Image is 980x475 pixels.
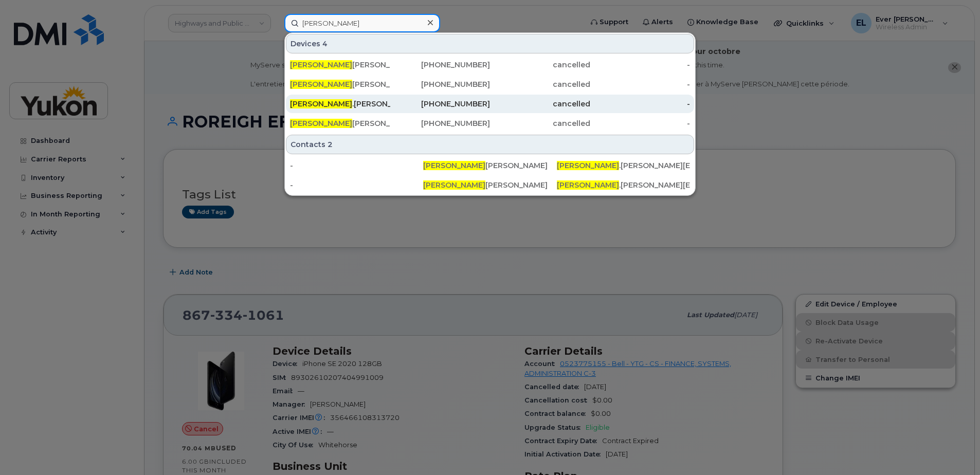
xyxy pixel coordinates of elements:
span: [PERSON_NAME] [290,80,352,89]
div: [PERSON_NAME] [423,160,556,171]
span: 2 [328,139,333,150]
div: - [290,180,423,190]
div: .[PERSON_NAME]-C6 [290,99,390,109]
div: [PERSON_NAME] [290,60,390,70]
span: [PERSON_NAME] [557,180,619,190]
div: - [590,79,691,89]
a: [PERSON_NAME][PERSON_NAME][PHONE_NUMBER]cancelled- [286,56,694,74]
div: .[PERSON_NAME][EMAIL_ADDRESS][DOMAIN_NAME] [557,160,690,171]
div: .[PERSON_NAME][EMAIL_ADDRESS][DOMAIN_NAME] [557,180,690,190]
a: -[PERSON_NAME][PERSON_NAME][PERSON_NAME].[PERSON_NAME][EMAIL_ADDRESS][DOMAIN_NAME] [286,176,694,194]
div: [PHONE_NUMBER] [390,118,491,129]
div: [PHONE_NUMBER] [390,99,491,109]
span: [PERSON_NAME] [290,99,352,108]
span: [PERSON_NAME] [557,161,619,170]
span: [PERSON_NAME] [290,60,352,69]
a: -[PERSON_NAME][PERSON_NAME][PERSON_NAME].[PERSON_NAME][EMAIL_ADDRESS][DOMAIN_NAME] [286,156,694,175]
div: cancelled [490,99,590,109]
a: [PERSON_NAME].[PERSON_NAME]-C6[PHONE_NUMBER]cancelled- [286,95,694,113]
span: [PERSON_NAME] [423,180,485,190]
div: [PERSON_NAME] [423,180,556,190]
div: cancelled [490,60,590,70]
a: [PERSON_NAME][PERSON_NAME][PHONE_NUMBER]cancelled- [286,75,694,94]
div: [PHONE_NUMBER] [390,79,491,89]
div: - [590,60,691,70]
span: [PERSON_NAME] [290,119,352,128]
div: - [590,99,691,109]
div: cancelled [490,118,590,129]
span: 4 [322,39,328,49]
div: cancelled [490,79,590,89]
div: [PHONE_NUMBER] [390,60,491,70]
div: - [590,118,691,129]
div: [PERSON_NAME] [290,79,390,89]
div: Devices [286,34,694,53]
a: [PERSON_NAME][PERSON_NAME][PHONE_NUMBER]cancelled- [286,114,694,133]
div: - [290,160,423,171]
div: [PERSON_NAME] [290,118,390,129]
div: Contacts [286,135,694,154]
span: [PERSON_NAME] [423,161,485,170]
